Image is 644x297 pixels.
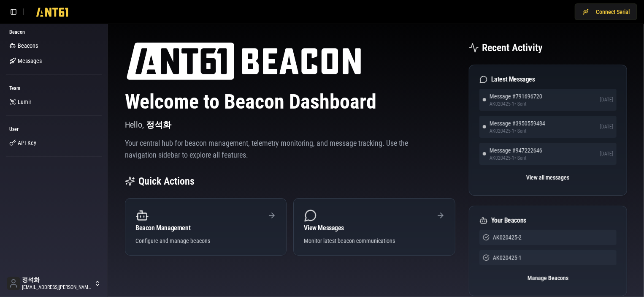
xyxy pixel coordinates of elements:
[125,41,363,82] img: ANT61 logo
[6,136,102,150] a: API Key
[600,150,613,157] span: [DATE]
[490,119,545,128] span: Message # 3950559484
[482,41,543,54] h2: Recent Activity
[600,96,613,103] span: [DATE]
[600,123,613,130] span: [DATE]
[135,237,276,245] div: Configure and manage beacons
[490,128,545,134] span: AK020425-1 • Sent
[490,92,542,101] span: Message # 791696720
[18,139,36,147] span: API Key
[125,119,455,131] p: Hello,
[479,216,617,225] div: Your Beacons
[125,137,409,161] p: Your central hub for beacon management, telemetry monitoring, and message tracking. Use the navig...
[6,82,102,95] div: Team
[493,233,522,242] span: AK020425-2
[135,225,276,232] div: Beacon Management
[493,253,522,262] span: AK020425-1
[146,120,171,130] span: 정석화
[138,174,195,188] h2: Quick Actions
[22,284,92,291] span: [EMAIL_ADDRESS][PERSON_NAME][DOMAIN_NAME]
[22,276,92,284] span: 정석화
[18,98,31,106] span: Lumir
[6,39,102,52] a: Beacons
[490,101,542,107] span: AK020425-1 • Sent
[6,95,102,109] a: Lumir
[490,155,542,161] span: AK020425-1 • Sent
[479,170,617,185] button: View all messages
[6,123,102,136] div: User
[575,3,637,20] button: Connect Serial
[3,273,104,294] button: 정석화[EMAIL_ADDRESS][PERSON_NAME][DOMAIN_NAME]
[6,54,102,68] a: Messages
[479,75,617,84] div: Latest Messages
[18,41,38,50] span: Beacons
[304,225,444,232] div: View Messages
[6,25,102,39] div: Beacon
[18,57,42,65] span: Messages
[125,92,455,112] h1: Welcome to Beacon Dashboard
[490,146,542,155] span: Message # 947222646
[304,237,444,245] div: Monitor latest beacon communications
[479,270,617,286] button: Manage Beacons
